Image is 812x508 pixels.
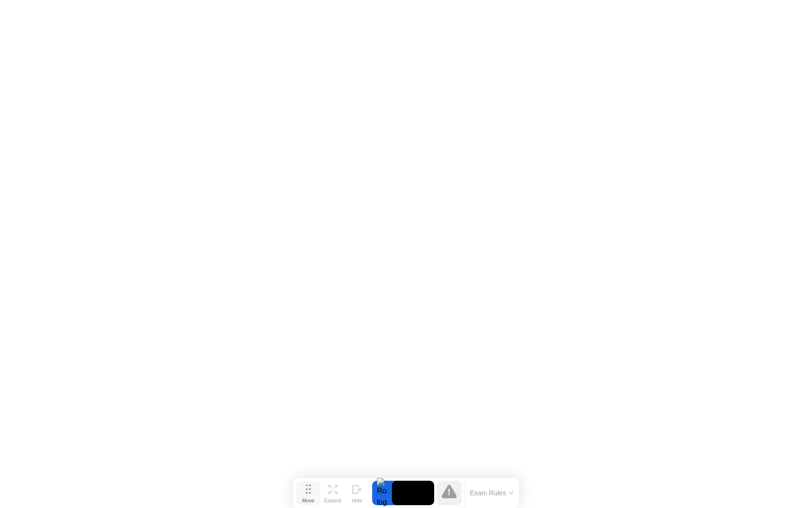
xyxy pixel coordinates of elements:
[324,498,341,503] div: Expand
[467,489,517,497] button: Exam Rules
[302,498,314,503] div: Move
[296,481,320,505] button: Move
[352,498,362,503] div: Hide
[345,481,369,505] button: Hide
[320,481,345,505] button: Expand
